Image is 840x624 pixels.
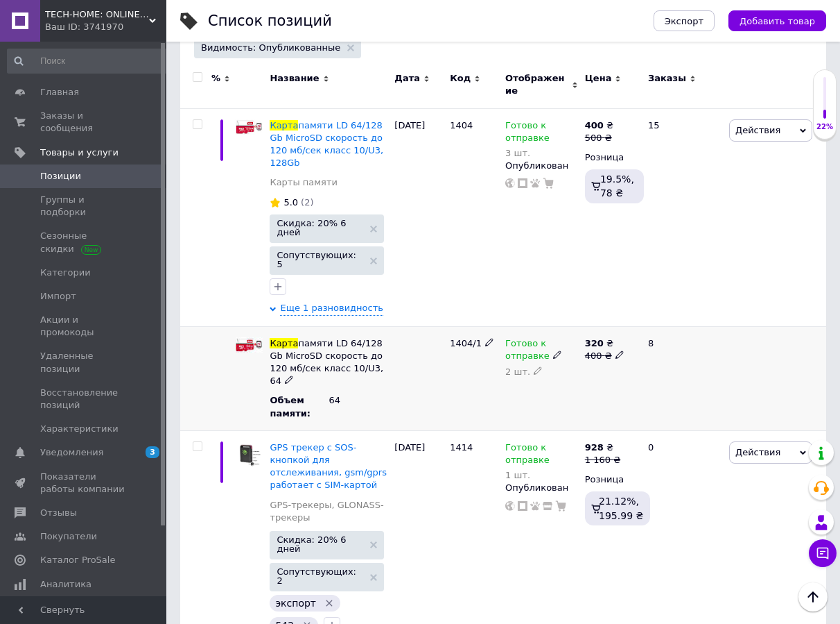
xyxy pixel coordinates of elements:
[585,72,612,85] span: Цена
[798,582,828,612] button: Наверх
[585,442,604,453] b: 928
[809,539,837,567] button: Чат с покупателем
[211,72,220,85] span: %
[280,302,383,315] span: Еще 1 разновидность
[585,338,604,348] b: 320
[7,49,171,74] input: Поиск
[40,194,128,219] span: Группы и подборки
[324,598,335,609] svg: Удалить метку
[585,151,636,164] div: Розница
[277,219,363,237] span: Скидка: 20% 6 дней
[450,72,471,85] span: Код
[600,174,634,199] span: 19.5%, 78 ₴
[270,120,298,130] span: Карта
[505,366,578,377] div: 2 шт.
[40,110,128,135] span: Заказы и сообщения
[40,578,91,591] span: Аналитика
[585,441,620,454] div: ₴
[329,394,387,407] div: 64
[735,447,780,457] span: Действия
[735,125,780,135] span: Действия
[40,471,128,496] span: Показатели работы компании
[277,535,363,553] span: Скидка: 20% 6 дней
[391,108,446,326] div: [DATE]
[640,108,726,326] div: 15
[270,338,298,348] span: Карта
[599,496,643,521] span: 21.12%, 195.99 ₴
[654,10,715,31] button: Экспорт
[505,160,578,172] div: Опубликован
[146,446,159,458] span: 3
[236,119,263,135] img: Карта памяти LD 64/128 Gb MicroSD скорость до 120 мб/сек класс 10/U3, 128Gb
[640,326,726,430] div: 8
[505,470,578,480] div: 1 шт.
[585,120,604,130] b: 400
[648,72,686,85] span: Заказы
[814,122,836,132] div: 22%
[270,394,329,419] div: Объем памяти :
[40,530,97,543] span: Покупатели
[585,337,636,350] div: ₴
[585,473,636,486] div: Розница
[270,442,387,491] a: GPS трекер с SOS-кнопкой для отслеживания, gsm/gprs работает с SIM-картой
[40,267,91,279] span: Категории
[270,120,383,169] a: Картапамяти LD 64/128 Gb MicroSD скорость до 120 мб/сек класс 10/U3, 128Gb
[40,170,81,183] span: Позиции
[40,230,128,255] span: Сезонные скидки
[505,148,578,158] div: 3 шт.
[585,119,613,132] div: ₴
[40,290,76,303] span: Импорт
[236,441,263,469] img: GPS трекер с SOS-кнопкой для отслеживания, gsm/gprs работает с SIM-картой
[40,146,119,159] span: Товары и услуги
[505,72,568,97] span: Отображение
[40,86,79,99] span: Главная
[505,442,550,469] span: Готово к отправке
[45,8,149,21] span: TECH-HOME: ONLINE-Гаджеты для дома и офиса
[40,423,119,435] span: Характеристики
[208,14,332,28] div: Список позиций
[270,499,387,524] a: GPS-трекеры, GLONASS-трекеры
[270,338,383,387] span: памяти LD 64/128 Gb MicroSD скорость до 120 мб/сек класс 10/U3, 64
[40,554,115,566] span: Каталог ProSale
[40,446,103,459] span: Уведомления
[450,338,482,348] span: 1404/1
[236,337,263,353] img: Карта памяти LD 64/128 Gb MicroSD скорость до 120 мб/сек класс 10/U3, 64
[585,454,620,466] div: 1 160 ₴
[665,16,703,26] span: Экспорт
[450,442,473,453] span: 1414
[301,197,313,208] span: (2)
[505,120,550,147] span: Готово к отправке
[40,387,128,412] span: Восстановление позиций
[275,598,316,609] span: экспорт
[40,314,128,339] span: Акции и промокоды
[283,197,298,208] span: 5.0
[270,120,383,169] span: памяти LD 64/128 Gb MicroSD скорость до 120 мб/сек класс 10/U3, 128Gb
[740,16,815,26] span: Добавить товар
[728,10,826,31] button: Добавить товар
[450,120,473,130] span: 1404
[505,338,550,365] span: Готово к отправке
[277,567,363,585] span: Сопутствующих: 2
[40,350,128,375] span: Удаленные позиции
[585,350,636,362] div: 400 ₴
[40,507,77,519] span: Отзывы
[270,176,338,189] a: Карты памяти
[505,482,578,494] div: Опубликован
[201,42,340,54] span: Видимость: Опубликованные
[585,132,613,144] div: 500 ₴
[394,72,420,85] span: Дата
[45,21,166,33] div: Ваш ID: 3741970
[277,251,363,269] span: Сопутствующих: 5
[270,72,319,85] span: Название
